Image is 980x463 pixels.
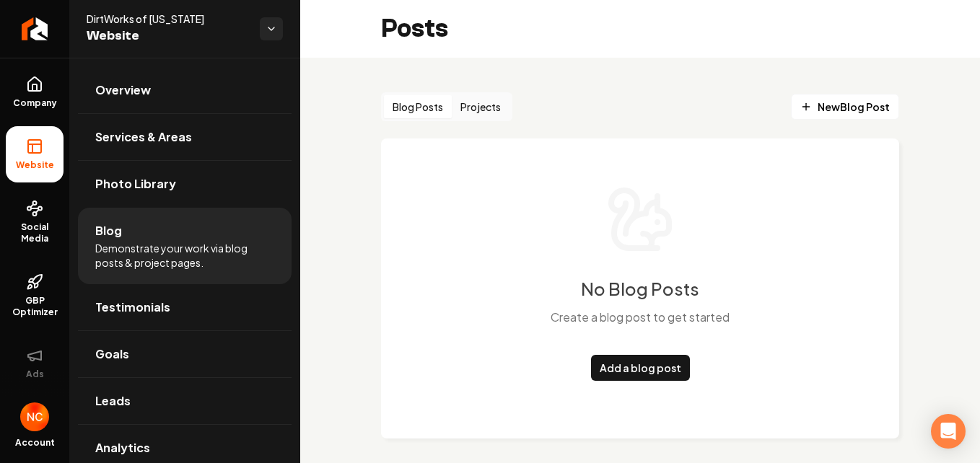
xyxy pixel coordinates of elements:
h2: Posts [381,14,448,43]
span: Analytics [95,439,150,457]
img: Rebolt Logo [22,17,48,40]
span: Account [15,437,55,449]
a: Testimonials [78,284,292,330]
button: Blog Posts [384,95,452,118]
span: Company [7,97,63,109]
span: GBP Optimizer [6,295,64,318]
a: Goals [78,331,292,377]
span: Photo Library [95,175,176,193]
h3: No Blog Posts [581,277,699,300]
span: DirtWorks of [US_STATE] [87,12,248,26]
span: New Blog Post [800,100,890,115]
img: Nick Crane [20,402,49,431]
button: Open user button [20,402,49,431]
span: Demonstrate your work via blog posts & project pages. [95,241,274,270]
span: Goals [95,345,129,363]
span: Overview [95,81,151,99]
span: Leads [95,392,131,410]
a: Overview [78,67,292,113]
p: Create a blog post to get started [551,309,730,326]
span: Website [10,159,60,171]
a: Leads [78,378,292,424]
span: Services & Areas [95,128,192,146]
div: Open Intercom Messenger [931,414,966,449]
a: Services & Areas [78,114,292,160]
a: Add a blog post [591,355,690,381]
button: Ads [6,335,64,392]
span: Blog [95,222,122,239]
a: Photo Library [78,161,292,207]
a: GBP Optimizer [6,262,64,330]
button: Projects [452,95,509,118]
span: Ads [20,369,50,380]
span: Website [87,26,248,46]
a: Company [6,64,64,120]
span: Social Media [6,221,64,244]
a: Social Media [6,188,64,256]
span: Testimonials [95,299,170,316]
a: NewBlog Post [791,94,899,120]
